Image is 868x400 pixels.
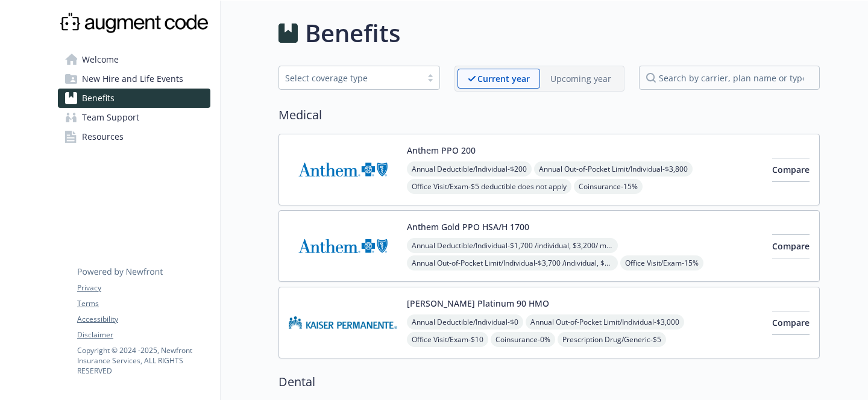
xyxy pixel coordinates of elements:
[477,72,530,85] p: Current year
[77,298,210,309] a: Terms
[534,161,693,177] span: Annual Out-of-Pocket Limit/Individual - $3,800
[58,108,210,127] a: Team Support
[82,127,124,146] span: Resources
[407,238,618,253] span: Annual Deductible/Individual - $1,700 /individual, $3,200/ member
[491,332,555,347] span: Coinsurance - 0%
[558,332,666,347] span: Prescription Drug/Generic - $5
[285,72,415,84] div: Select coverage type
[772,158,810,182] button: Compare
[58,69,210,89] a: New Hire and Life Events
[407,144,476,157] button: Anthem PPO 200
[526,314,684,330] span: Annual Out-of-Pocket Limit/Individual - $3,000
[772,234,810,258] button: Compare
[82,89,115,108] span: Benefits
[407,332,488,347] span: Office Visit/Exam - $10
[82,50,119,69] span: Welcome
[772,240,810,252] span: Compare
[772,164,810,175] span: Compare
[407,297,549,310] button: [PERSON_NAME] Platinum 90 HMO
[289,220,397,272] img: Anthem Blue Cross carrier logo
[278,373,820,391] h2: Dental
[772,311,810,335] button: Compare
[574,179,643,194] span: Coinsurance - 15%
[639,66,820,90] input: search by carrier, plan name or type
[289,144,397,195] img: Anthem Blue Cross carrier logo
[772,317,810,328] span: Compare
[58,89,210,108] a: Benefits
[407,255,618,270] span: Annual Out-of-Pocket Limit/Individual - $3,700 /individual, $3,700/ member
[77,314,210,325] a: Accessibility
[305,15,400,51] h1: Benefits
[407,220,529,233] button: Anthem Gold PPO HSA/H 1700
[620,255,703,270] span: Office Visit/Exam - 15%
[82,108,139,127] span: Team Support
[58,127,210,146] a: Resources
[278,106,820,124] h2: Medical
[58,50,210,69] a: Welcome
[289,297,397,348] img: Kaiser Permanente Insurance Company carrier logo
[407,161,532,177] span: Annual Deductible/Individual - $200
[550,72,611,85] p: Upcoming year
[77,345,210,376] p: Copyright © 2024 - 2025 , Newfront Insurance Services, ALL RIGHTS RESERVED
[77,330,210,340] a: Disclaimer
[82,69,183,89] span: New Hire and Life Events
[77,283,210,293] a: Privacy
[407,314,523,330] span: Annual Deductible/Individual - $0
[407,179,571,194] span: Office Visit/Exam - $5 deductible does not apply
